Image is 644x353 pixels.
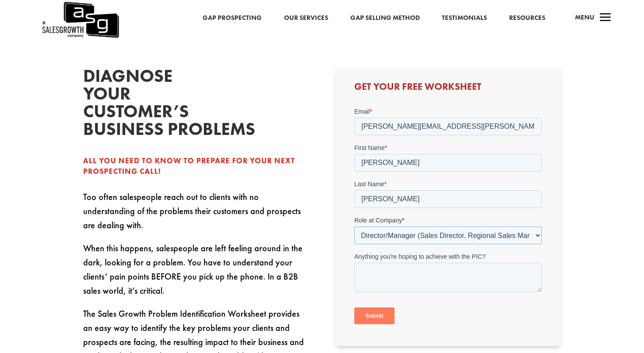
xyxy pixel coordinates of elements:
[83,67,216,142] h2: Diagnose your customer’s business problems
[354,82,542,96] h3: Get Your Free Worksheet
[442,12,487,24] a: Testimonials
[83,156,309,177] div: All you need to know to prepare for your next prospecting call!
[83,241,309,307] p: When this happens, salespeople are left feeling around in the dark, looking for a problem. You ha...
[597,9,614,27] span: a
[575,13,594,22] span: Menu
[83,190,309,241] p: Too often salespeople reach out to clients with no understanding of the problems their customers ...
[509,12,545,24] a: Resources
[350,12,420,24] a: Gap Selling Method
[284,12,328,24] a: Our Services
[203,12,262,24] a: Gap Prospecting
[354,107,542,332] iframe: Form 0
